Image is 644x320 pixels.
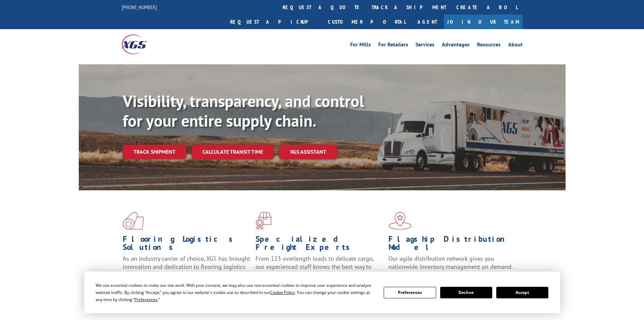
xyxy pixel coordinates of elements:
div: Cookie Consent Prompt [84,272,560,313]
a: Calculate transit time [192,145,274,159]
b: Visibility, transparency, and control for your entire supply chain. [123,90,364,131]
span: Cookie Policy [270,290,295,295]
span: Preferences [135,297,158,302]
img: xgs-icon-total-supply-chain-intelligence-red [123,212,144,230]
a: Request a pickup [225,15,323,29]
a: XGS ASSISTANT [279,145,337,159]
a: Agent [411,15,444,29]
button: Decline [440,287,492,298]
a: Services [415,42,434,49]
p: From 123 overlength loads to delicate cargo, our experienced staff knows the best way to move you... [256,255,383,285]
a: For Retailers [378,42,408,49]
a: Advantages [442,42,470,49]
a: Track shipment [123,145,186,159]
h1: Specialized Freight Experts [256,235,383,255]
a: Customer Portal [323,15,411,29]
div: We use essential cookies to make our site work. With your consent, we may also use non-essential ... [96,282,376,303]
button: Accept [496,287,548,298]
a: About [508,42,523,49]
a: Resources [477,42,501,49]
a: Join Our Team [444,15,523,29]
a: For Mills [350,42,371,49]
img: xgs-icon-flagship-distribution-model-red [388,212,412,230]
a: [PHONE_NUMBER] [122,4,157,10]
button: Preferences [384,287,436,298]
img: xgs-icon-focused-on-flooring-red [256,212,271,230]
h1: Flagship Distribution Model [388,235,516,255]
span: As an industry carrier of choice, XGS has brought innovation and dedication to flooring logistics... [123,255,250,279]
span: Our agile distribution network gives you nationwide inventory management on demand. [388,255,513,271]
h1: Flooring Logistics Solutions [123,235,251,255]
